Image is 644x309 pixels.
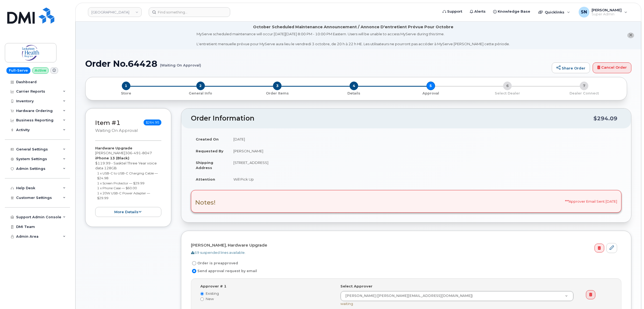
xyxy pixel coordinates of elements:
div: 69 suspended lines available. [191,250,617,255]
span: 3 [273,82,282,90]
label: Approver # 1 [200,284,226,289]
span: 491 [132,151,141,155]
h4: [PERSON_NAME], Hardware Upgrade [191,243,617,248]
span: $264.95 [144,120,161,125]
strong: Created On [196,137,219,141]
a: Share Order [552,62,590,73]
small: 1 x Screen Protector — $29.99 [97,181,144,185]
h1: Order No.64428 [85,59,549,68]
span: 306 [125,151,152,155]
td: [STREET_ADDRESS] [229,157,621,173]
label: Order is preapproved [191,260,238,266]
strong: Attention [196,177,215,181]
input: Send approval request by email [192,269,196,273]
div: $294.09 [593,113,617,124]
span: 4 [350,82,358,90]
small: (Waiting On Approval) [160,59,201,67]
button: close notification [627,33,634,38]
p: Store [92,91,160,96]
strong: iPhone 13 (Black) [95,156,129,160]
span: 2 [196,82,205,90]
small: 1 x Phone Case — $60.00 [97,186,137,190]
label: Select Approver [340,284,372,289]
a: [PERSON_NAME] ([PERSON_NAME][EMAIL_ADDRESS][DOMAIN_NAME]) [341,291,573,301]
td: [DATE] [229,133,621,145]
td: Will Pick Up [229,173,621,185]
p: Details [318,91,390,96]
small: 1 x 20W USB-C Power Adapter — $29.99 [97,191,150,200]
small: Waiting On Approval [95,128,138,133]
span: 8047 [141,151,152,155]
h3: Notes! [195,199,216,206]
p: Order Items [241,91,314,96]
h2: Order Information [191,115,593,122]
a: Cancel Order [593,62,631,73]
div: October Scheduled Maintenance Announcement / Annonce D'entretient Prévue Pour Octobre [253,24,453,30]
td: [PERSON_NAME] [229,145,621,157]
small: 1 x USB-C to USB-C Charging Cable — $24.98 [97,171,158,180]
span: [PERSON_NAME] ([PERSON_NAME][EMAIL_ADDRESS][DOMAIN_NAME]) [342,293,473,298]
div: [PERSON_NAME] $119.99 - Sasktel Three Year voice data 128GB [95,146,161,217]
a: Item #1 [95,119,120,127]
a: 1 Store [90,90,162,96]
div: MyServe scheduled maintenance will occur [DATE][DATE] 8:00 PM - 10:00 PM Eastern. Users will be u... [197,31,510,47]
strong: Requested By [196,149,223,153]
div: ***Approver Email Sent [DATE] [191,190,621,213]
button: more details [95,207,161,217]
label: New [200,296,332,301]
input: New [200,297,204,301]
strong: Shipping Address [196,160,213,170]
label: Existing [200,291,332,296]
p: General Info [164,91,237,96]
label: Send approval request by email [191,268,257,274]
span: 1 [122,82,130,90]
span: waiting [340,301,353,306]
input: Order is preapproved [192,261,196,265]
a: 4 Details [316,90,392,96]
input: Existing [200,292,204,296]
strong: Hardware Upgrade [95,146,132,150]
a: 3 Order Items [239,90,316,96]
a: 2 General Info [162,90,239,96]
